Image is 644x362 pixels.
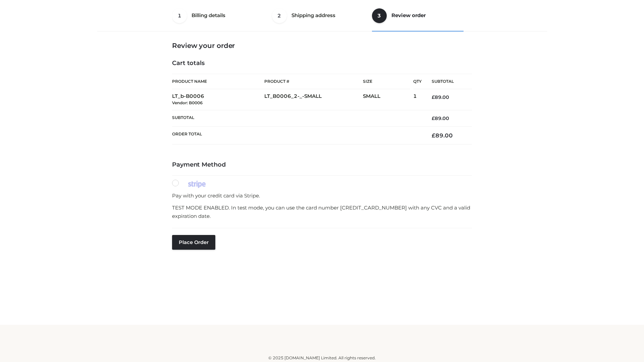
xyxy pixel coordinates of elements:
[432,132,435,139] span: £
[172,127,422,144] th: Order Total
[172,89,264,110] td: LT_b-B0006
[422,74,472,89] th: Subtotal
[413,74,422,89] th: Qty
[172,74,264,89] th: Product Name
[172,100,203,105] small: Vendor: B0006
[432,115,449,121] bdi: 89.00
[172,60,472,67] h4: Cart totals
[172,235,215,250] button: Place order
[264,89,363,110] td: LT_B0006_2-_-SMALL
[172,203,472,221] p: TEST MODE ENABLED. In test mode, you can use the card number [CREDIT_CARD_NUMBER] with any CVC an...
[432,115,435,121] span: £
[432,132,453,139] bdi: 89.00
[172,42,472,50] h3: Review your order
[264,74,363,89] th: Product #
[432,94,449,100] bdi: 89.00
[363,89,413,110] td: SMALL
[172,110,422,126] th: Subtotal
[413,89,422,110] td: 1
[432,94,435,100] span: £
[172,161,472,169] h4: Payment Method
[363,74,410,89] th: Size
[172,191,472,200] p: Pay with your credit card via Stripe.
[100,355,544,361] div: © 2025 [DOMAIN_NAME] Limited. All rights reserved.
